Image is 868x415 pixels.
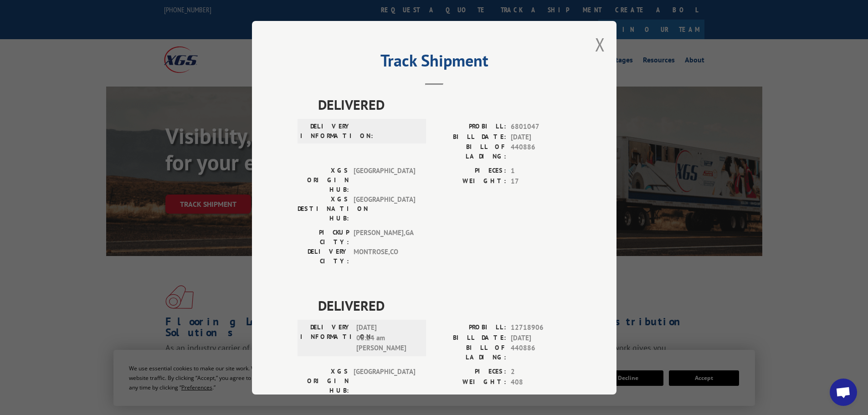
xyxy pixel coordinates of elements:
[298,367,349,395] label: XGS ORIGIN HUB:
[434,132,506,142] label: BILL DATE:
[511,343,571,362] span: 440886
[511,122,571,132] span: 6801047
[298,54,571,72] h2: Track Shipment
[434,333,506,343] label: BILL DATE:
[300,122,352,141] label: DELIVERY INFORMATION:
[354,247,415,266] span: MONTROSE , CO
[300,323,352,354] label: DELIVERY INFORMATION:
[511,166,571,176] span: 1
[354,367,415,395] span: [GEOGRAPHIC_DATA]
[830,379,857,406] a: Open chat
[434,166,506,176] label: PIECES:
[511,323,571,333] span: 12718906
[354,228,415,247] span: [PERSON_NAME] , GA
[354,166,415,195] span: [GEOGRAPHIC_DATA]
[434,343,506,362] label: BILL OF LADING:
[511,377,571,387] span: 408
[595,32,605,56] button: Close modal
[434,122,506,132] label: PROBILL:
[434,377,506,387] label: WEIGHT:
[298,166,349,195] label: XGS ORIGIN HUB:
[298,247,349,266] label: DELIVERY CITY:
[298,228,349,247] label: PICKUP CITY:
[434,142,506,161] label: BILL OF LADING:
[511,132,571,142] span: [DATE]
[511,333,571,343] span: [DATE]
[511,176,571,186] span: 17
[318,295,571,316] span: DELIVERED
[511,142,571,161] span: 440886
[356,323,418,354] span: [DATE] 08:24 am [PERSON_NAME]
[434,323,506,333] label: PROBILL:
[434,367,506,377] label: PIECES:
[511,367,571,377] span: 2
[434,176,506,186] label: WEIGHT:
[354,195,415,223] span: [GEOGRAPHIC_DATA]
[318,94,571,115] span: DELIVERED
[298,195,349,223] label: XGS DESTINATION HUB:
